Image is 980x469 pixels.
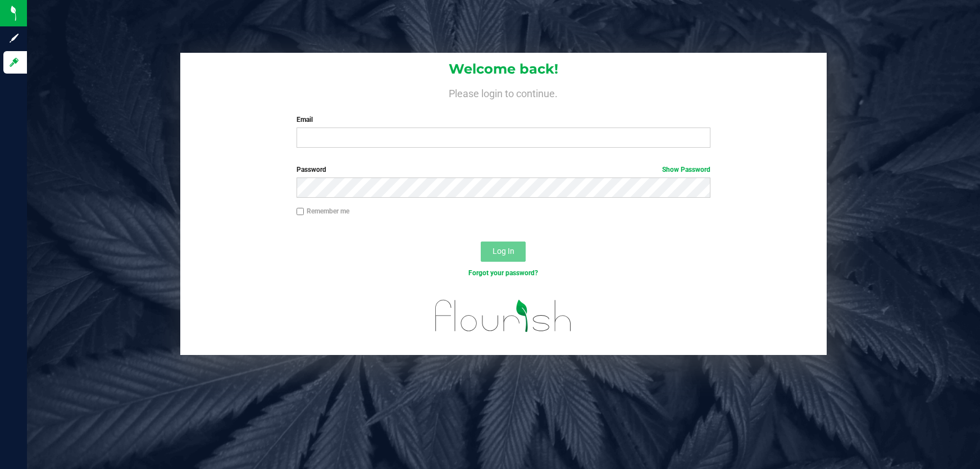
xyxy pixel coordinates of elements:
[297,206,349,216] label: Remember me
[493,247,514,256] span: Log In
[662,166,710,174] a: Show Password
[481,242,526,262] button: Log In
[180,62,827,76] h1: Welcome back!
[180,85,827,99] h4: Please login to continue.
[8,57,20,68] inline-svg: Log in
[297,166,326,174] span: Password
[297,115,711,125] label: Email
[297,208,304,216] input: Remember me
[423,290,585,342] img: flourish_logo.svg
[8,33,20,44] inline-svg: Sign up
[468,269,538,277] a: Forgot your password?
